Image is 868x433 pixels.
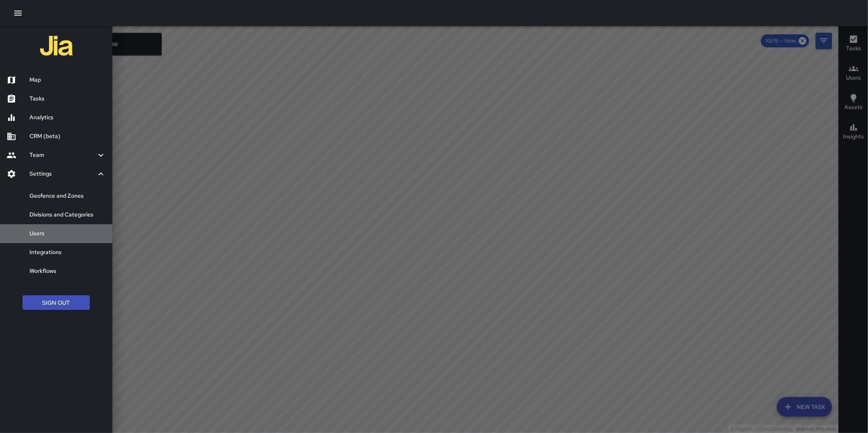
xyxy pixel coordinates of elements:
[29,192,106,201] h6: Geofence and Zones
[29,229,106,238] h6: Users
[29,76,106,85] h6: Map
[29,151,96,160] h6: Team
[40,29,73,62] img: jia-logo
[29,113,106,122] h6: Analytics
[29,248,106,257] h6: Integrations
[29,210,106,219] h6: Divisions and Categories
[29,94,106,103] h6: Tasks
[29,170,96,179] h6: Settings
[22,295,90,310] button: Sign Out
[29,132,106,141] h6: CRM (beta)
[29,267,106,276] h6: Workflows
